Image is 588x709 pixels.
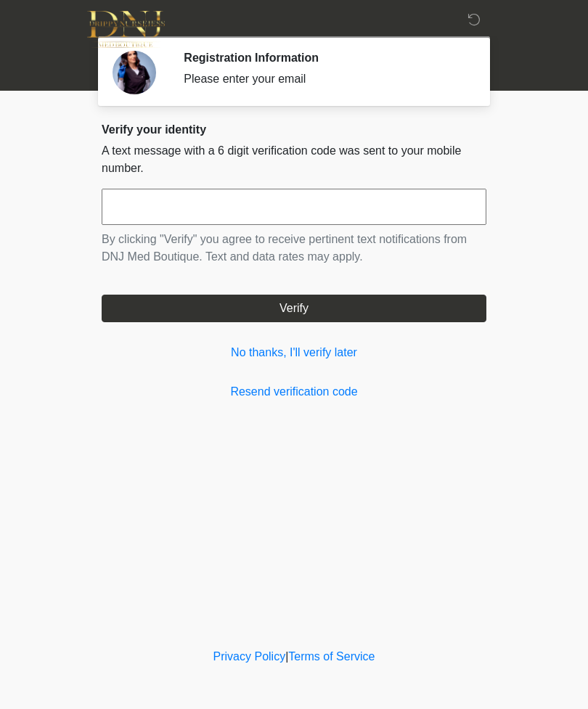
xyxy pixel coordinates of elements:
[102,383,486,401] a: Resend verification code
[87,11,165,48] img: DNJ Med Boutique Logo
[102,295,486,322] button: Verify
[288,650,375,663] a: Terms of Service
[102,231,486,266] p: By clicking "Verify" you agree to receive pertinent text notifications from DNJ Med Boutique. Tex...
[102,344,486,361] a: No thanks, I'll verify later
[184,70,465,88] div: Please enter your email
[113,51,156,94] img: Agent Avatar
[213,650,286,663] a: Privacy Policy
[285,650,288,663] a: |
[102,123,486,136] h2: Verify your identity
[102,142,486,177] p: A text message with a 6 digit verification code was sent to your mobile number.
